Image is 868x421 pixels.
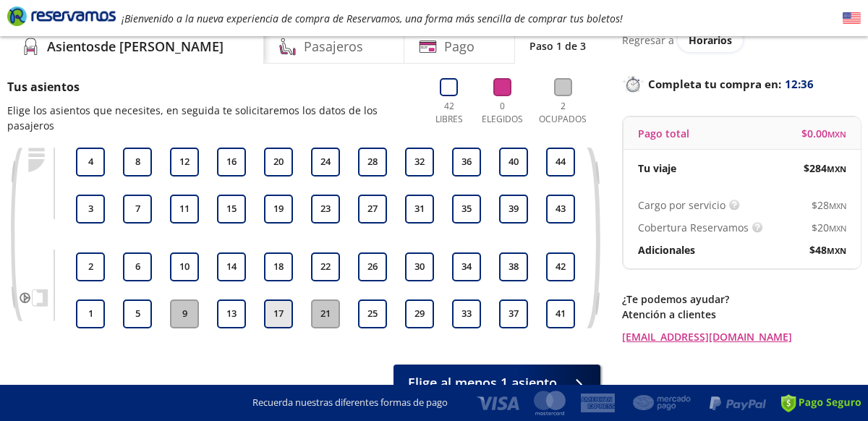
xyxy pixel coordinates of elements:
[499,148,528,177] button: 40
[546,195,575,224] button: 43
[537,100,590,126] p: 2 Ocupados
[812,220,846,235] span: $ 20
[170,148,199,177] button: 12
[393,365,600,401] button: Elige al menos 1 asiento
[812,197,846,213] span: $ 28
[123,252,152,281] button: 6
[801,126,846,141] span: $ 0.00
[622,33,674,48] p: Regresar a
[358,299,387,328] button: 25
[76,148,105,177] button: 4
[804,161,846,176] span: $ 284
[123,299,152,328] button: 5
[311,148,340,177] button: 24
[264,148,293,177] button: 20
[638,126,689,141] p: Pago total
[405,252,434,281] button: 30
[264,252,293,281] button: 18
[827,129,846,140] small: MXN
[358,252,387,281] button: 26
[123,148,152,177] button: 8
[252,396,448,410] p: Recuerda nuestras diferentes formas de pago
[622,329,861,344] a: [EMAIL_ADDRESS][DOMAIN_NAME]
[311,195,340,224] button: 23
[843,9,861,27] button: English
[217,148,246,177] button: 16
[170,299,199,328] button: 9
[430,100,468,126] p: 42 Libres
[829,223,846,234] small: MXN
[622,27,861,52] div: Regresar a ver horarios
[408,373,557,393] span: Elige al menos 1 asiento
[170,195,199,224] button: 11
[829,200,846,211] small: MXN
[47,37,224,56] h4: Asientos de [PERSON_NAME]
[689,33,732,47] span: Horarios
[452,195,481,224] button: 35
[499,195,528,224] button: 39
[452,299,481,328] button: 33
[809,242,846,258] span: $ 48
[546,299,575,328] button: 41
[785,76,814,93] span: 12:36
[7,78,415,95] p: Tus asientos
[76,252,105,281] button: 2
[529,38,586,54] p: Paso 1 de 3
[217,299,246,328] button: 13
[7,5,116,27] i: Brand Logo
[311,299,340,328] button: 21
[405,299,434,328] button: 29
[264,299,293,328] button: 17
[405,148,434,177] button: 32
[827,245,846,256] small: MXN
[76,195,105,224] button: 3
[7,103,415,133] p: Elige los asientos que necesites, en seguida te solicitaremos los datos de los pasajeros
[622,307,861,322] p: Atención a clientes
[7,5,116,31] a: Brand Logo
[358,148,387,177] button: 28
[638,197,726,213] p: Cargo por servicio
[452,148,481,177] button: 36
[638,220,749,235] p: Cobertura Reservamos
[405,195,434,224] button: 31
[122,12,623,25] em: ¡Bienvenido a la nueva experiencia de compra de Reservamos, una forma más sencilla de comprar tus...
[217,252,246,281] button: 14
[546,148,575,177] button: 44
[622,292,861,307] p: ¿Te podemos ayudar?
[76,299,105,328] button: 1
[638,242,695,258] p: Adicionales
[638,161,676,176] p: Tu viaje
[479,100,526,126] p: 0 Elegidos
[311,252,340,281] button: 22
[123,195,152,224] button: 7
[452,252,481,281] button: 34
[827,163,846,174] small: MXN
[622,74,861,94] p: Completa tu compra en :
[444,37,475,56] h4: Pago
[499,299,528,328] button: 37
[499,252,528,281] button: 38
[170,252,199,281] button: 10
[358,195,387,224] button: 27
[264,195,293,224] button: 19
[217,195,246,224] button: 15
[546,252,575,281] button: 42
[304,37,363,56] h4: Pasajeros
